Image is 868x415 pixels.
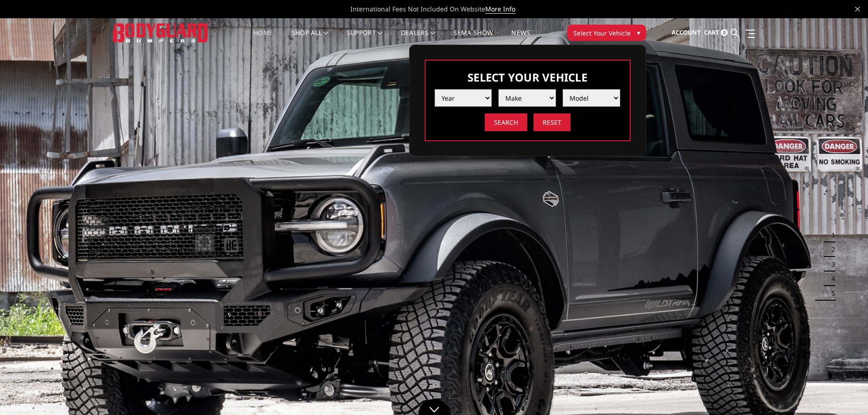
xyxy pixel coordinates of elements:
[567,25,646,41] button: Select Your Vehicle
[826,286,835,301] button: 5 of 5
[435,70,621,85] h3: Select Your Vehicle
[435,89,492,107] select: Please select the value from list.
[418,399,450,415] a: Click to Down
[453,30,493,47] a: SEMA Show
[826,228,835,242] button: 1 of 5
[704,28,719,36] span: Cart
[826,257,835,272] button: 3 of 5
[485,113,527,131] input: Search
[511,30,530,47] a: News
[485,5,515,14] a: More Info
[822,371,868,415] iframe: Chat Widget
[826,272,835,286] button: 4 of 5
[347,30,383,47] a: Support
[704,20,728,45] a: Cart 0
[113,23,209,42] img: BODYGUARD BUMPERS
[573,28,631,38] span: Select Your Vehicle
[826,242,835,257] button: 2 of 5
[534,113,570,131] input: Reset
[637,28,640,37] span: ▾
[401,30,436,47] a: Dealers
[498,89,556,107] select: Please select the value from list.
[253,30,273,47] a: Home
[672,28,701,36] span: Account
[292,30,329,47] a: shop all
[672,20,701,45] a: Account
[721,29,728,36] span: 0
